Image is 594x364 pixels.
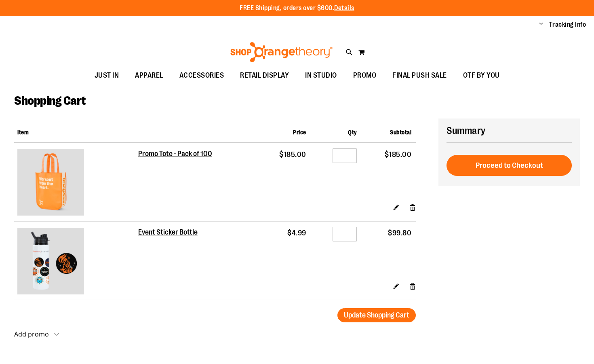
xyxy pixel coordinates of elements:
span: PROMO [353,66,377,85]
span: IN STUDIO [305,66,337,85]
a: Tracking Info [549,20,586,29]
strong: Add promo [14,330,49,339]
a: RETAIL DISPLAY [232,66,297,85]
a: PROMO [345,66,385,85]
span: Qty [348,129,357,135]
p: FREE Shipping, orders over $600. [240,4,354,13]
img: Event Sticker Bottle [17,228,84,294]
a: FINAL PUSH SALE [384,66,455,85]
button: Add promo [14,330,59,342]
a: Promo Tote - Pack of 100 [17,149,135,218]
a: JUST IN [86,66,127,85]
span: $185.00 [279,150,306,159]
span: APPAREL [135,66,163,85]
a: Remove item [409,282,416,290]
span: $185.00 [385,150,412,159]
span: $4.99 [287,229,306,237]
a: Details [334,4,354,12]
span: $99.80 [388,229,411,237]
a: IN STUDIO [297,66,345,85]
a: Event Sticker Bottle [138,228,198,237]
span: Item [17,129,29,135]
span: ACCESSORIES [179,66,224,85]
span: Shopping Cart [14,94,86,108]
span: OTF BY YOU [463,66,500,85]
img: Shop Orangetheory [229,42,334,62]
span: JUST IN [95,66,119,85]
a: Event Sticker Bottle [17,228,135,296]
h2: Summary [447,124,572,138]
span: RETAIL DISPLAY [240,66,289,85]
span: FINAL PUSH SALE [392,66,447,85]
button: Update Shopping Cart [337,308,416,322]
a: Promo Tote - Pack of 100 [138,150,213,159]
a: OTF BY YOU [455,66,508,85]
span: Subtotal [390,129,411,135]
a: ACCESSORIES [171,66,232,85]
a: Remove item [409,203,416,212]
button: Proceed to Checkout [447,155,572,176]
a: APPAREL [127,66,171,85]
span: Price [293,129,306,135]
img: Promo Tote - Pack of 100 [17,149,84,216]
button: Account menu [539,21,543,29]
span: Update Shopping Cart [344,311,409,319]
span: Proceed to Checkout [476,161,543,170]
